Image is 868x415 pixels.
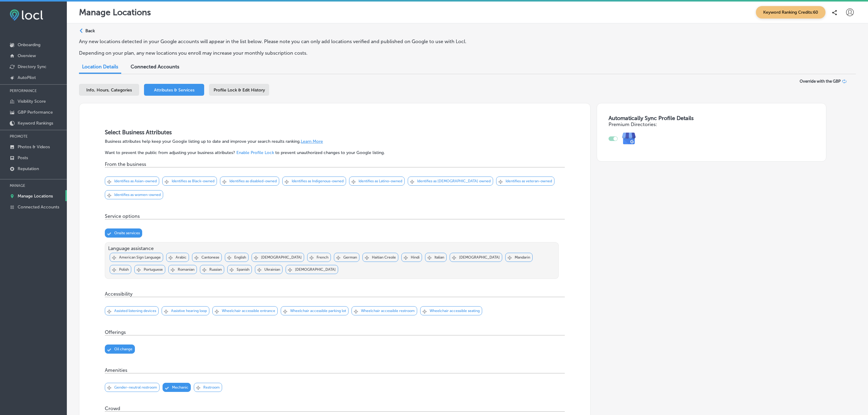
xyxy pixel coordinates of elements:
[131,64,179,70] span: Connected Accounts
[86,87,132,93] span: Info, Hours, Categories
[154,87,194,93] span: Attributes & Services
[108,245,555,251] p: Language assistance
[236,150,274,155] a: Enable Profile Lock
[237,267,249,272] p: Spanish
[114,231,140,235] p: Onsite services
[295,267,336,272] p: [DEMOGRAPHIC_DATA]
[234,255,246,259] p: English
[18,144,50,149] p: Photos & Videos
[114,385,157,389] p: Gender-neutral restroom
[372,255,396,259] p: Haitian Creole
[264,267,280,272] p: Ukrainian
[105,129,565,136] h3: Select Business Attributes
[144,267,163,272] p: Portuguese
[229,179,277,183] p: Identifies as disabled-owned
[201,255,219,259] p: Cantonese
[222,309,275,313] p: Wheelchair accessible entrance
[105,406,120,411] p: Crowd
[82,64,118,70] span: Location Details
[10,9,43,21] img: fda3e92497d09a02dc62c9cd864e3231.png
[79,7,151,17] p: Manage Locations
[172,385,188,389] p: Mechanic
[105,161,146,167] p: From the business
[18,42,40,47] p: Onboarding
[434,255,444,259] p: Italian
[105,150,565,155] p: Want to prevent the public from adjusting your business attributes? to prevent unauthorized chang...
[18,53,36,58] p: Overview
[105,329,126,335] p: Offerings
[800,79,841,84] span: Override with the GBP
[119,255,161,259] p: American Sign Language
[18,121,53,126] p: Keyword Rankings
[506,179,552,183] p: Identifies as veteran-owned
[18,64,46,69] p: Directory Sync
[609,122,815,127] h4: Premium Directories:
[618,127,640,150] img: e7ababfa220611ac49bdb491a11684a6.png
[114,347,132,351] p: Oil change
[114,309,156,313] p: Assisted listening devices
[18,75,36,80] p: AutoPilot
[18,204,59,210] p: Connected Accounts
[105,291,132,297] p: Accessibility
[114,179,157,183] p: Identifies as Asian-owned
[209,267,222,272] p: Russian
[290,309,346,313] p: Wheelchair accessible parking lot
[176,255,187,259] p: Arabic
[203,385,220,389] p: Restroom
[459,255,500,259] p: [DEMOGRAPHIC_DATA]
[171,309,207,313] p: Assistive hearing loop
[292,179,344,183] p: Identifies as Indigenous-owned
[214,87,265,93] span: Profile Lock & Edit History
[18,194,53,199] p: Manage Locations
[411,255,420,259] p: Hindi
[417,179,491,183] p: Identifies as [DEMOGRAPHIC_DATA] owned
[18,110,53,115] p: GBP Performance
[515,255,530,259] p: Mandarin
[79,50,584,56] p: Depending on your plan, any new locations you enroll may increase your monthly subscription costs.
[361,309,415,313] p: Wheelchair accessible restroom
[178,267,194,272] p: Romanian
[85,28,95,33] p: Back
[172,179,214,183] p: Identifies as Black-owned
[609,115,815,122] h3: Automatically Sync Profile Details
[105,139,565,144] p: Business attributes help keep your Google listing up to date and improve your search results rank...
[301,139,323,144] a: Learn More
[114,193,161,197] p: Identifies as women-owned
[317,255,328,259] p: French
[343,255,357,259] p: German
[119,267,129,272] p: Polish
[359,179,402,183] p: Identifies as Latino-owned
[430,309,480,313] p: Wheelchair accessible seating
[261,255,302,259] p: [DEMOGRAPHIC_DATA]
[18,166,39,171] p: Reputation
[18,155,28,160] p: Posts
[79,39,584,44] p: Any new locations detected in your Google accounts will appear in the list below. Please note you...
[105,213,140,219] p: Service options
[18,99,46,104] p: Visibility Score
[756,6,825,19] span: Keyword Ranking Credits: 60
[105,367,127,373] p: Amenities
